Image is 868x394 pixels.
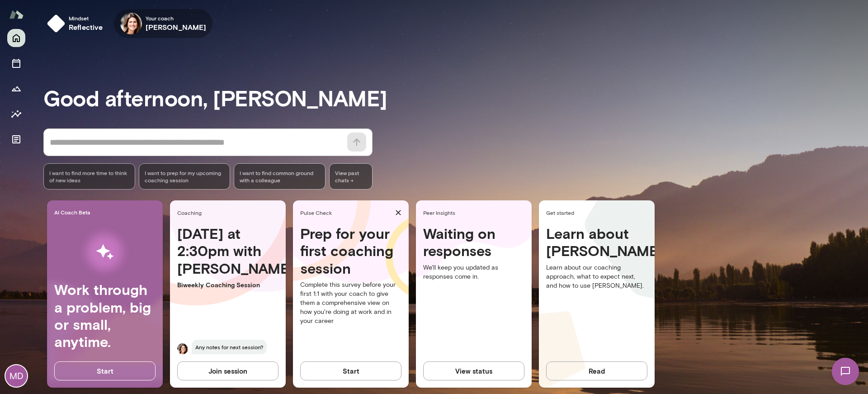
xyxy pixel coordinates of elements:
[43,163,135,190] div: I want to find more time to think of new ideas
[546,263,647,290] p: Learn about our coaching approach, what to expect next, and how to use [PERSON_NAME].
[234,163,325,190] div: I want to find common ground with a colleague
[146,22,207,33] h6: [PERSON_NAME]
[329,163,373,190] span: View past chats ->
[300,361,401,380] button: Start
[120,13,142,34] img: Gwen Throckmorton
[7,105,25,123] button: Insights
[177,361,278,380] button: Join session
[192,340,267,354] span: Any notes for next session?
[177,209,282,216] span: Coaching
[47,14,65,33] img: mindset
[423,263,524,281] p: We'll keep you updated as responses come in.
[423,361,524,380] button: View status
[145,169,225,184] span: I want to prep for my upcoming coaching session
[546,361,647,380] button: Read
[43,85,868,110] h3: Good afternoon, [PERSON_NAME]
[65,223,145,281] img: AI Workflows
[546,209,651,216] span: Get started
[423,225,524,260] h4: Waiting on responses
[114,9,213,38] div: Gwen ThrockmortonYour coach[PERSON_NAME]
[54,209,159,216] span: AI Coach Beta
[139,163,231,190] div: I want to prep for my upcoming coaching session
[7,130,25,148] button: Documents
[7,29,25,47] button: Home
[69,22,103,33] h6: reflective
[43,9,110,38] button: Mindsetreflective
[177,225,278,277] h4: [DATE] at 2:30pm with [PERSON_NAME]
[300,280,401,326] p: Complete this survey before your first 1:1 with your coach to give them a comprehensive view on h...
[546,225,647,260] h4: Learn about [PERSON_NAME]
[300,225,401,277] h4: Prep for your first coaching session
[300,209,392,216] span: Pulse Check
[49,169,129,184] span: I want to find more time to think of new ideas
[7,54,25,72] button: Sessions
[5,365,27,387] div: MD
[423,209,528,216] span: Peer Insights
[69,14,103,22] span: Mindset
[7,80,25,98] button: Growth Plan
[54,281,156,351] h4: Work through a problem, big or small, anytime.
[177,343,188,354] img: Gwen
[54,361,156,380] button: Start
[177,280,278,290] p: Biweekly Coaching Session
[146,14,207,22] span: Your coach
[9,6,24,23] img: Mento
[240,169,320,184] span: I want to find common ground with a colleague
